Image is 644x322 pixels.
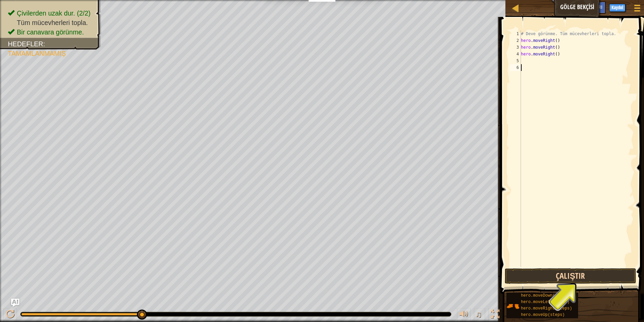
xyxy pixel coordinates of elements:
div: 6 [510,64,521,71]
span: hero.moveUp(steps) [521,313,565,317]
li: Tüm mücevherleri topla. [8,18,94,27]
span: Ask AI [568,4,579,10]
span: Tüm mücevherleri topla. [17,19,88,26]
span: İpuçları [586,4,602,10]
span: Bir canavara görünme. [17,28,84,36]
button: Tam ekran değiştir [488,308,502,322]
span: hero.moveRight(steps) [521,306,572,311]
li: Çivilerden uzak dur. [8,8,94,18]
button: Kaydol [609,4,625,12]
button: Sesi ayarla [457,308,471,322]
div: 1 [510,30,521,37]
button: ♫ [474,308,485,322]
div: 4 [510,51,521,57]
button: Ask AI [11,299,19,307]
span: Tamamlanmamış [8,50,66,57]
span: Hedefler [8,40,43,48]
span: Çivilerden uzak dur. (2/2) [17,9,91,17]
button: Ctrl + P: Pause [3,308,17,322]
div: 2 [510,37,521,44]
div: 3 [510,44,521,51]
button: Ask AI [564,1,582,14]
span: : [43,40,45,48]
span: hero.moveDown(steps) [521,293,570,298]
button: Çalıştır [505,268,636,284]
span: hero.moveLeft(steps) [521,300,570,304]
span: ♫ [475,309,482,319]
div: 5 [510,57,521,64]
li: Bir canavara görünme. [8,27,94,37]
img: portrait.png [506,300,519,313]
